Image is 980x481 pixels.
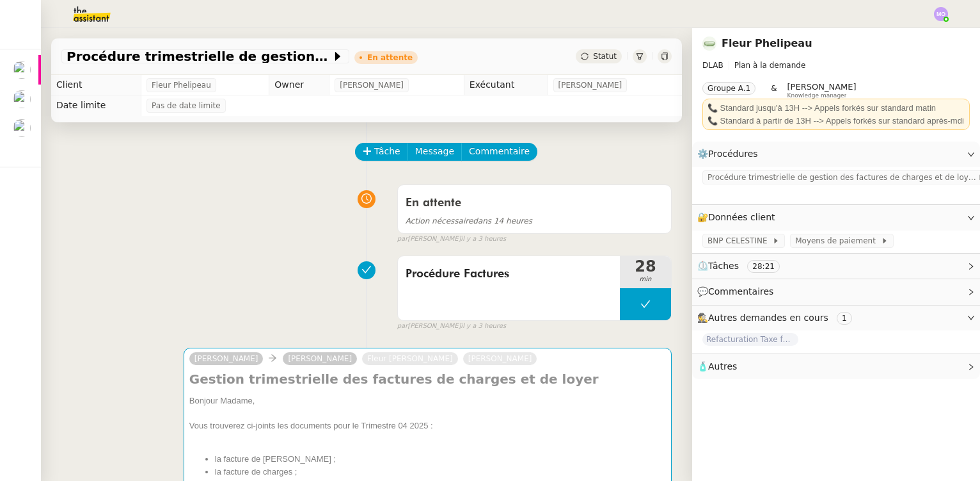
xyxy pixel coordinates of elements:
h4: Gestion trimestrielle des factures de charges et de loyer [189,370,666,388]
span: il y a 3 heures [461,234,506,245]
span: 🔐 [697,210,780,225]
div: 📞 Standard jusqu'à 13H --> Appels forkés sur standard matin [707,102,965,115]
span: [PERSON_NAME] [194,354,258,363]
div: 📞 Standard à partir de 13H --> Appels forkés sur standard après-mdi [707,115,965,127]
nz-tag: Groupe A.1 [702,82,755,95]
span: ⚙️ [697,147,764,161]
span: BNP CELESTINE [707,234,772,247]
span: Fleur Phelipeau [152,79,211,92]
span: Tâche [374,144,400,159]
div: 🧴Autres [692,354,980,379]
span: Procédure Factures [406,265,612,284]
span: Plan à la demande [734,61,806,70]
nz-tag: 1 [837,312,852,325]
img: users%2FfjlNmCTkLiVoA3HQjY3GA5JXGxb2%2Favatar%2Fstarofservice_97480retdsc0392.png [13,61,31,79]
a: [PERSON_NAME] [463,353,537,364]
td: Client [51,75,141,95]
li: la facture de [PERSON_NAME] ; [215,453,666,466]
span: Tâches [708,261,739,271]
nz-tag: 28:21 [747,260,780,273]
span: Knowledge manager [787,92,847,99]
span: par [397,234,408,245]
span: min [620,274,671,285]
span: Commentaires [708,286,773,297]
div: ⚙️Procédures [692,142,980,167]
span: 💬 [697,286,779,297]
td: Exécutant [464,75,548,95]
span: Moyens de paiement [795,234,880,247]
span: Procédure trimestrielle de gestion des factures de charges et de loyer [707,171,977,184]
span: Autres demandes en cours [708,313,828,323]
div: Bonjour Madame, [189,395,666,407]
span: Procédure trimestrielle de gestion des factures de charges et de loyer - [DATE] [67,50,331,63]
span: Procédures [708,149,758,159]
div: ⏲️Tâches 28:21 [692,254,980,279]
span: [PERSON_NAME] [787,82,857,92]
img: users%2FfjlNmCTkLiVoA3HQjY3GA5JXGxb2%2Favatar%2Fstarofservice_97480retdsc0392.png [13,90,31,108]
span: Statut [593,52,617,61]
span: Action nécessaire [406,216,473,225]
a: Fleur [PERSON_NAME] [362,353,458,364]
span: [PERSON_NAME] [340,79,404,92]
button: Commentaire [461,143,537,161]
img: users%2FgeBNsgrICCWBxRbiuqfStKJvnT43%2Favatar%2F643e594d886881602413a30f_1666712378186.jpeg [13,119,31,137]
span: Pas de date limite [152,99,221,112]
img: 7f9b6497-4ade-4d5b-ae17-2cbe23708554 [702,37,716,51]
li: la facture de charges ; [215,466,666,478]
div: 🕵️Autres demandes en cours 1 [692,306,980,330]
span: Autres [708,361,737,371]
div: 💬Commentaires [692,279,980,304]
button: Message [407,143,462,161]
span: Message [415,144,454,159]
a: [PERSON_NAME] [283,353,357,364]
span: par [397,321,408,332]
span: & [771,82,777,99]
td: Owner [269,75,329,95]
div: Vous trouverez ci-joints les documents pour le Trimestre 04 2025 : [189,420,666,432]
span: [PERSON_NAME] [558,79,622,92]
small: [PERSON_NAME] [397,234,506,245]
span: DLAB [702,61,723,70]
div: 🔐Données client [692,205,980,230]
app-user-label: Knowledge manager [787,82,857,99]
span: dans 14 heures [406,216,532,225]
a: Fleur Phelipeau [722,37,812,49]
div: En attente [367,54,413,61]
span: 🕵️ [697,313,857,323]
span: Commentaire [469,144,530,159]
td: Date limite [51,95,141,116]
span: 🧴 [697,361,737,371]
span: En attente [406,197,461,209]
span: Données client [708,212,775,222]
img: svg [934,7,948,21]
span: il y a 3 heures [461,321,506,332]
button: Tâche [355,143,408,161]
small: [PERSON_NAME] [397,321,506,332]
span: Refacturation Taxe foncière 2025 [702,333,798,346]
span: 28 [620,259,671,274]
span: ⏲️ [697,261,791,271]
